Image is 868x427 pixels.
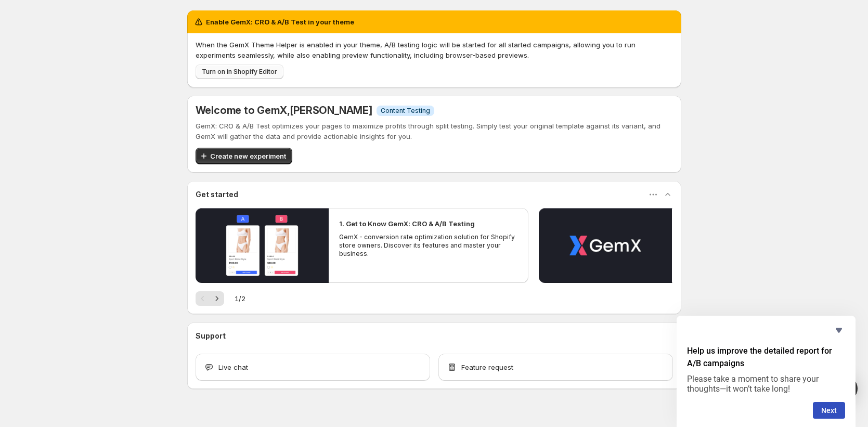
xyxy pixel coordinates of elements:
[833,324,845,337] button: Hide survey
[687,374,845,394] p: Please take a moment to share your thoughts—it won’t take long!
[196,208,329,283] button: Play video
[196,148,292,164] button: Create new experiment
[381,107,430,115] span: Content Testing
[813,402,845,419] button: Next question
[196,331,226,341] h3: Support
[218,362,248,372] span: Live chat
[196,291,224,306] nav: Pagination
[539,208,672,283] button: Play video
[339,233,518,258] p: GemX - conversion rate optimization solution for Shopify store owners. Discover its features and ...
[687,324,845,419] div: Help us improve the detailed report for A/B campaigns
[206,17,354,27] h2: Enable GemX: CRO & A/B Test in your theme
[235,293,245,304] span: 1 / 2
[210,151,286,161] span: Create new experiment
[196,40,673,60] p: When the GemX Theme Helper is enabled in your theme, A/B testing logic will be started for all st...
[196,189,238,200] h3: Get started
[339,218,475,229] h2: 1. Get to Know GemX: CRO & A/B Testing
[196,104,372,117] h5: Welcome to GemX
[202,68,277,76] span: Turn on in Shopify Editor
[210,291,224,306] button: Next
[461,362,513,372] span: Feature request
[687,345,845,370] h2: Help us improve the detailed report for A/B campaigns
[196,121,673,141] p: GemX: CRO & A/B Test optimizes your pages to maximize profits through split testing. Simply test ...
[287,104,372,117] span: , [PERSON_NAME]
[196,64,283,79] button: Turn on in Shopify Editor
